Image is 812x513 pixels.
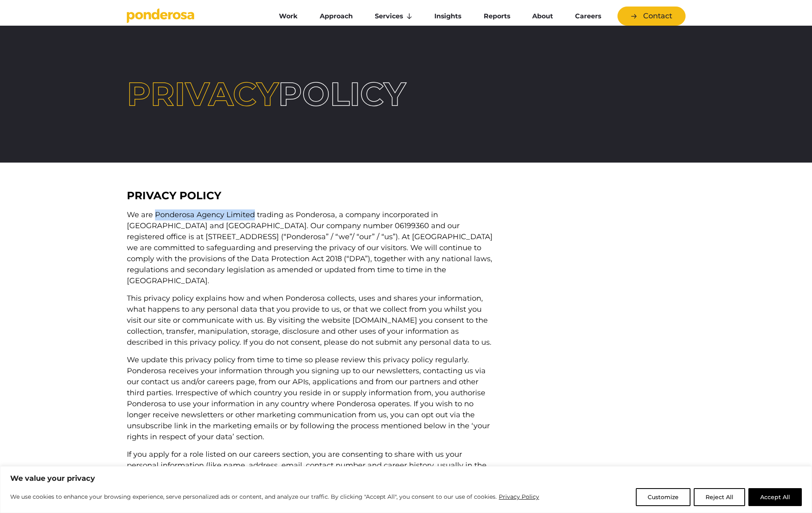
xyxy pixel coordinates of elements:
a: Services [365,8,422,25]
p: We value your privacy [10,473,802,483]
a: Work [270,8,307,25]
p: We use cookies to enhance your browsing experience, serve personalized ads or content, and analyz... [10,492,540,502]
a: About [523,8,562,25]
button: Customize [636,488,690,506]
a: Reports [474,8,520,25]
a: Go to homepage [127,8,257,24]
a: Careers [566,8,611,25]
span: PRIVACY POLICY [127,189,221,202]
span: We are Ponderosa Agency Limited trading as Ponderosa, a company incorporated in [GEOGRAPHIC_DATA]... [127,210,493,285]
span: This privacy policy explains how and when Ponderosa collects, uses and shares your information, w... [127,294,491,347]
a: Approach [310,8,362,25]
h1: Policy [127,78,352,110]
span: Privacy [127,74,278,114]
span: We update this privacy policy from time to time so please review this privacy policy regularly. P... [127,355,490,441]
a: Privacy Policy [498,492,540,502]
button: Reject All [694,488,745,506]
a: Insights [425,8,471,25]
a: Contact [617,7,686,26]
button: Accept All [748,488,802,506]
